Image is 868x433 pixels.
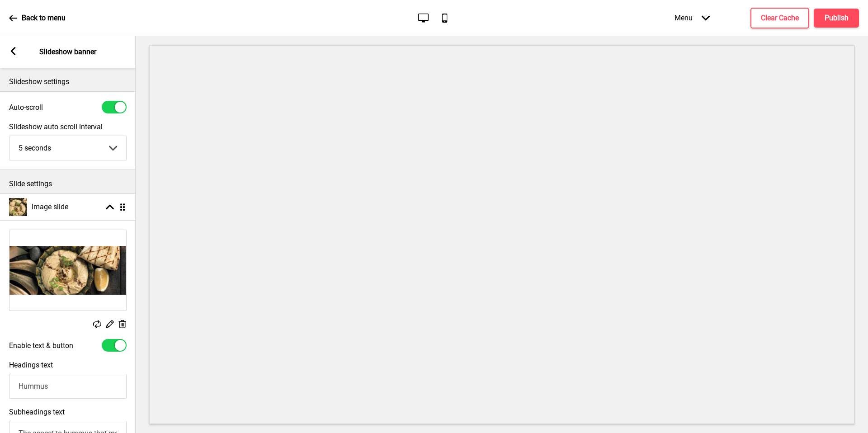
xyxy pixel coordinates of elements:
[9,103,43,112] label: Auto-scroll
[39,47,96,57] p: Slideshow banner
[761,13,799,23] h4: Clear Cache
[9,230,126,311] img: Image
[22,13,66,23] p: Back to menu
[9,77,127,87] p: Slideshow settings
[665,5,719,31] div: Menu
[814,9,859,28] button: Publish
[9,361,53,369] label: Headings text
[9,179,127,189] p: Slide settings
[9,122,127,131] label: Slideshow auto scroll interval
[32,202,68,212] h4: Image slide
[9,6,66,30] a: Back to menu
[9,341,73,350] label: Enable text & button
[825,13,849,23] h4: Publish
[750,8,809,28] button: Clear Cache
[9,408,65,416] label: Subheadings text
